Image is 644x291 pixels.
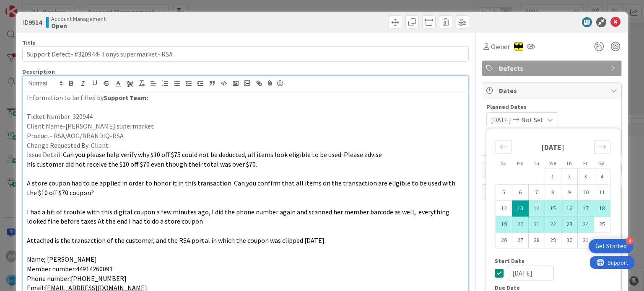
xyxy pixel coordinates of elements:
[22,46,468,62] input: type card name here...
[541,142,564,152] strong: [DATE]
[22,17,42,27] span: ID
[27,208,451,226] span: I had a bit of trouble with this digital coupon a few minutes ago, I did the phone number again a...
[561,201,577,216] td: Choose Thursday, 10/16/2025 12:00 PM as your check-out date. It’s available.
[27,141,464,150] p: Change Requested By-Client
[545,216,561,232] td: Choose Wednesday, 10/22/2025 12:00 PM as your check-out date. It’s available.
[27,236,326,245] span: Attached is the transaction of the customer, and the RSA portal in which the coupon was clipped [...
[577,216,594,232] td: Choose Friday, 10/24/2025 12:00 PM as your check-out date. It’s available.
[27,131,464,141] p: Product- RSA/AOG/BRANDIQ-RSA
[512,216,528,232] td: Choose Monday, 10/20/2025 12:00 PM as your check-out date. It’s available.
[29,18,42,26] b: 9514
[594,140,610,154] div: Move forward to switch to the next month.
[514,42,523,51] img: AC
[521,115,543,125] span: Not Set
[528,185,545,201] td: Choose Tuesday, 10/07/2025 12:00 PM as your check-out date. It’s available.
[27,265,113,273] span: Member number:44914260091
[27,274,127,283] span: Phone number:[PHONE_NUMBER]
[495,258,525,264] span: Start Date
[561,216,577,232] td: Choose Thursday, 10/23/2025 12:00 PM as your check-out date. It’s available.
[486,132,620,258] div: Calendar
[577,169,594,185] td: Choose Friday, 10/03/2025 12:00 PM as your check-out date. It’s available.
[27,93,464,103] p: Information to be filled by
[594,201,610,216] td: Choose Saturday, 10/18/2025 12:00 PM as your check-out date. It’s available.
[51,22,106,29] b: Open
[589,239,634,253] div: Open Get Started checklist, remaining modules: 4
[496,201,512,216] td: Choose Sunday, 10/12/2025 12:00 PM as your check-out date. It’s available.
[499,85,606,95] span: Dates
[27,121,464,131] p: Client Name-[PERSON_NAME] supermarket
[545,201,561,216] td: Choose Wednesday, 10/15/2025 12:00 PM as your check-out date. It’s available.
[549,160,556,166] small: We
[626,237,634,245] div: 4
[496,216,512,232] td: Choose Sunday, 10/19/2025 12:00 PM as your check-out date. It’s available.
[491,41,510,52] span: Owner
[566,160,572,166] small: Th
[561,232,577,248] td: Choose Thursday, 10/30/2025 12:00 PM as your check-out date. It’s available.
[27,150,464,160] p: Issue Detail-
[594,216,610,232] td: Choose Saturday, 10/25/2025 12:00 PM as your check-out date. It’s available.
[104,93,148,102] strong: Support Team:
[517,160,523,166] small: Mo
[27,255,97,263] span: Name; [PERSON_NAME]
[27,160,257,168] span: his customer did not receive the $10 off $70 even though their total was over $70.
[495,285,520,291] span: Due Date
[583,160,587,166] small: Fr
[577,185,594,201] td: Choose Friday, 10/10/2025 12:00 PM as your check-out date. It’s available.
[27,179,457,197] span: A store coupon had to be applied in order to honor it in this transaction. Can you confirm that a...
[594,169,610,185] td: Choose Saturday, 10/04/2025 12:00 PM as your check-out date. It’s available.
[499,63,606,73] span: Defects
[561,169,577,185] td: Choose Thursday, 10/02/2025 12:00 PM as your check-out date. It’s available.
[51,15,106,22] span: Account Management
[27,112,464,121] p: Ticket Number-320944
[528,201,545,216] td: Choose Tuesday, 10/14/2025 12:00 PM as your check-out date. It’s available.
[512,185,528,201] td: Choose Monday, 10/06/2025 12:00 PM as your check-out date. It’s available.
[545,232,561,248] td: Choose Wednesday, 10/29/2025 12:00 PM as your check-out date. It’s available.
[528,232,545,248] td: Choose Tuesday, 10/28/2025 12:00 PM as your check-out date. It’s available.
[512,201,528,216] td: Selected as start date. Monday, 10/13/2025 12:00 PM
[595,242,627,250] div: Get Started
[491,115,511,125] span: [DATE]
[561,185,577,201] td: Choose Thursday, 10/09/2025 12:00 PM as your check-out date. It’s available.
[496,232,512,248] td: Choose Sunday, 10/26/2025 12:00 PM as your check-out date. It’s available.
[599,160,605,166] small: Sa
[501,160,506,166] small: Su
[512,232,528,248] td: Choose Monday, 10/27/2025 12:00 PM as your check-out date. It’s available.
[508,265,554,281] input: MM/DD/YYYY
[63,150,382,159] span: Can you please help verify why $10 off $75 could not be deducted, all items look eligible to be u...
[534,160,539,166] small: Tu
[486,103,617,111] span: Planned Dates
[496,140,512,154] div: Move backward to switch to the previous month.
[22,39,36,46] label: Title
[577,232,594,248] td: Choose Friday, 10/31/2025 12:00 PM as your check-out date. It’s available.
[545,185,561,201] td: Choose Wednesday, 10/08/2025 12:00 PM as your check-out date. It’s available.
[496,185,512,201] td: Choose Sunday, 10/05/2025 12:00 PM as your check-out date. It’s available.
[528,216,545,232] td: Choose Tuesday, 10/21/2025 12:00 PM as your check-out date. It’s available.
[22,68,55,75] span: Description
[594,185,610,201] td: Choose Saturday, 10/11/2025 12:00 PM as your check-out date. It’s available.
[545,169,561,185] td: Choose Wednesday, 10/01/2025 12:00 PM as your check-out date. It’s available.
[18,1,38,11] span: Support
[577,201,594,216] td: Choose Friday, 10/17/2025 12:00 PM as your check-out date. It’s available.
